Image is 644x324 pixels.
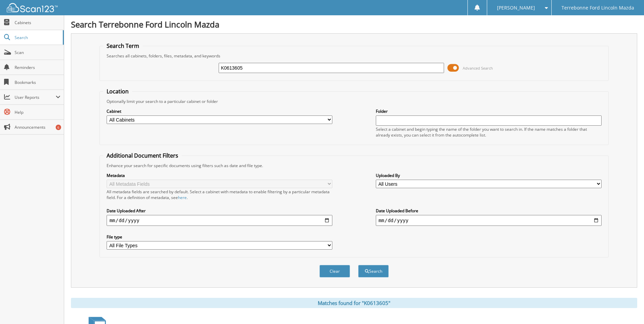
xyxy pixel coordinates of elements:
span: Bookmarks [15,79,60,85]
div: Optionally limit your search to a particular cabinet or folder [103,98,605,104]
label: Uploaded By [376,173,602,178]
div: Enhance your search for specific documents using filters such as date and file type. [103,163,605,168]
img: scan123-logo-white.svg [7,3,58,12]
label: Date Uploaded After [107,208,332,214]
span: [PERSON_NAME] [497,6,535,10]
label: Date Uploaded Before [376,208,602,214]
div: All metadata fields are searched by default. Select a cabinet with metadata to enable filtering b... [107,189,332,200]
div: Select a cabinet and begin typing the name of the folder you want to search in. If the name match... [376,126,602,138]
span: Help [15,109,60,115]
button: Search [358,265,389,277]
label: Metadata [107,173,332,178]
span: Reminders [15,65,60,70]
div: Searches all cabinets, folders, files, metadata, and keywords [103,53,605,59]
button: Clear [319,265,350,277]
input: start [107,215,332,226]
input: end [376,215,602,226]
span: Cabinets [15,20,60,25]
span: Terrebonne Ford Lincoln Mazda [562,6,634,10]
label: File type [107,234,332,240]
legend: Search Term [103,42,143,50]
legend: Location [103,88,132,95]
div: 6 [56,125,61,130]
span: Search [15,35,59,40]
legend: Additional Document Filters [103,152,182,159]
a: here [178,195,187,200]
span: User Reports [15,94,56,100]
div: Matches found for "K0613605" [71,298,637,308]
span: Announcements [15,124,60,130]
label: Folder [376,108,602,114]
h1: Search Terrebonne Ford Lincoln Mazda [71,19,637,30]
span: Scan [15,50,60,55]
span: Advanced Search [463,66,493,71]
label: Cabinet [107,108,332,114]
